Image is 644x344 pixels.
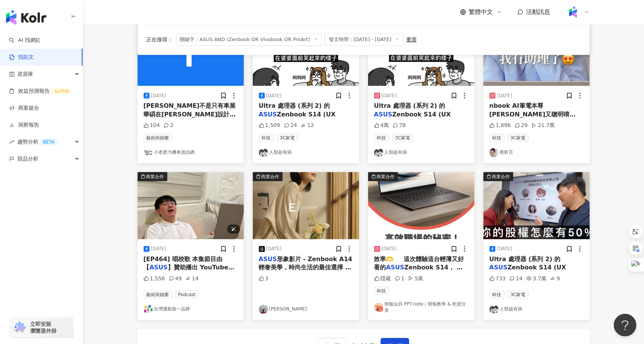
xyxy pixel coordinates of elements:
span: 3C家電 [277,134,298,142]
img: KOL Avatar [144,305,153,314]
a: searchAI 找網紅 [9,37,41,44]
span: 資源庫 [17,66,33,83]
div: 78 [393,122,406,129]
a: KOL Avatar簡報仙貝 PPT.note｜簡報教學 & 乾貨分享 [374,301,468,314]
img: KOL Avatar [259,148,268,157]
img: KOL Avatar [144,148,153,157]
span: 關鍵字：ASUS AND (Zenbook OR Vivobook OR ProArt) [176,33,322,46]
a: KOL Avatar人類超有病 [259,148,353,157]
div: 2 [164,122,173,129]
div: [DATE] [266,246,282,252]
div: 12 [301,122,314,129]
span: 3C家電 [508,290,529,299]
div: 重置 [406,37,417,43]
div: 商業合作 [492,173,510,180]
span: 3C家電 [392,134,413,142]
div: 21.7萬 [531,122,555,129]
img: chrome extension [12,321,27,333]
img: KOL Avatar [490,148,499,157]
span: 3C家電 [508,134,529,142]
img: logo [6,10,46,25]
div: [DATE] [151,93,167,99]
div: 24 [284,122,297,129]
mark: ASUS [374,111,392,118]
div: [DATE] [151,246,167,252]
a: KOL Avatar台灣通勤第一品牌 [144,305,238,314]
span: Podcast [175,290,199,299]
img: Kolr%20app%20icon%20%281%29.png [566,5,580,19]
div: 商業合作 [377,173,395,180]
div: BETA [40,138,57,146]
span: 藝術與娛樂 [144,290,172,299]
span: nbook AI筆電本尊[PERSON_NAME]又聰明唷 [490,102,576,118]
span: Zenbook S14 (UX [277,111,336,118]
span: 繁體中文 [469,8,493,16]
img: KOL Avatar [374,303,383,312]
a: KOL Avatar人類超有病 [490,305,584,314]
span: Ultra 處理器 (系列 2) 的 [374,102,445,109]
div: 4萬 [374,122,389,129]
span: 趨勢分析 [17,133,57,150]
mark: ASUS [490,264,508,271]
img: post-image [138,172,244,239]
span: rise [9,139,14,145]
iframe: Help Scout Beacon - Open [614,314,636,336]
button: 商業合作 [138,172,244,239]
span: Ultra 處理器 (系列 2) 的 [490,255,561,263]
mark: ASUS [259,255,277,263]
span: 正在搜尋 ： [147,37,173,43]
span: 藝術與娛樂 [144,134,172,142]
img: KOL Avatar [259,305,268,314]
div: 104 [144,122,160,129]
mark: ASUS [386,264,404,271]
span: Zenbook S14 (UX [508,264,566,271]
a: 找貼文 [9,54,34,61]
a: 洞察報告 [9,121,39,129]
div: 隱藏 [374,275,391,283]
a: KOL Avatar[PERSON_NAME] [259,305,353,314]
button: 商業合作 [483,172,590,239]
mark: ASUS [150,264,168,271]
div: 1,896 [490,122,511,129]
div: [DATE] [497,246,512,252]
span: 科技 [490,290,505,299]
img: post-image [253,172,359,239]
div: 5萬 [408,275,423,283]
a: 效益預測報告ALPHA [9,87,72,95]
div: 29 [515,122,528,129]
span: 競品分析 [17,150,38,167]
span: 立即安裝 瀏覽器外掛 [30,321,57,334]
span: Ultra 處理器 (系列 2) 的 [259,102,330,109]
div: 1,509 [259,122,280,129]
img: post-image [368,172,474,239]
a: 商案媒合 [9,104,39,112]
div: 3.7萬 [526,275,546,283]
a: KOL Avatar小老婆汽機車資訊網 [144,148,238,157]
img: post-image [483,172,590,239]
span: [EP464] 唱校歌 本集節目由【 [144,255,223,271]
span: 活動訊息 [526,8,551,15]
div: [DATE] [497,93,512,99]
div: 14 [509,275,523,283]
span: 科技 [374,287,389,295]
div: 1,556 [144,275,165,283]
div: [DATE] [382,93,397,99]
div: 733 [490,275,506,283]
span: 效率🫶 這次體驗這台輕薄又好看的 [374,255,464,271]
span: Zenbook S14， 有三 [374,264,463,279]
span: 科技 [374,134,389,142]
div: [DATE] [382,246,397,252]
div: 商業合作 [262,173,280,180]
a: KOL Avatar蔡昕言 [490,148,584,157]
span: 科技 [490,134,505,142]
img: KOL Avatar [490,305,499,314]
span: 發文時間：[DATE] - [DATE] [325,33,403,46]
div: 3 [259,275,269,283]
div: 49 [169,275,182,283]
div: 9 [550,275,560,283]
span: 形象影片 - Zenbook A14 輕奢美學，時尚生活的最佳選擇 - CLIENT @ [259,255,352,280]
div: 1 [395,275,405,283]
div: 14 [185,275,199,283]
a: chrome extension立即安裝 瀏覽器外掛 [10,317,73,338]
span: 科技 [259,134,274,142]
